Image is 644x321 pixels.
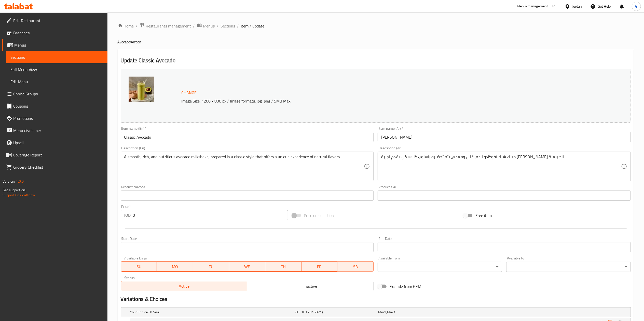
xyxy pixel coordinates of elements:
button: Inactive [247,281,374,291]
a: Promotions [2,112,107,124]
h5: Your Choice Of Size: [130,310,294,315]
span: Change [182,89,197,96]
span: Promotions [13,115,103,121]
div: ​ [506,262,631,272]
span: Menu disclaimer [13,127,103,134]
button: FR [302,261,338,272]
span: Menus [203,23,215,29]
button: SA [337,261,374,272]
h4: Avocado section [118,39,634,45]
p: Image Size: 1200 x 800 px / Image formats: jpg, png / 5MB Max. [180,98,550,104]
a: Edit Restaurant [2,14,107,27]
li: / [237,23,239,29]
input: Please enter price [133,210,288,220]
span: Coverage Report [13,152,103,158]
h5: (ID: 1017345921) [295,310,376,315]
a: Grocery Checklist [2,161,107,173]
div: Jordan [572,4,582,9]
span: Branches [13,30,103,36]
a: Menus [2,39,107,51]
textarea: ميلك شيك أفوكادو ناعم، غني ومغذي، يتم تحضيره بأسلوب كلاسيكي يقدم تجربة [PERSON_NAME] الطبيعية. [381,154,621,179]
span: FR [304,263,336,270]
span: Max [387,309,393,315]
span: 1 [384,309,386,315]
span: Exclude from GEM [390,283,421,289]
nav: breadcrumb [118,23,634,29]
a: Home [118,23,134,29]
a: Restaurants management [140,23,191,29]
button: TU [193,261,229,272]
span: Full Menu View [10,66,103,72]
p: JOD [124,212,131,218]
div: , [378,310,459,315]
img: %D8%A7%D9%81%D9%88%D9%83%D8%A7%D8%AF%D9%88_%D9%83%D9%84%D8%A7%D8%B3%D9%8A%D9%83638822129541056325... [129,77,154,102]
li: / [193,23,195,29]
button: TH [265,261,302,272]
span: Min [378,309,384,315]
span: Edit Restaurant [13,18,103,24]
input: Please enter product sku [378,191,631,201]
span: Active [123,283,245,290]
span: Coupons [13,103,103,109]
button: MO [157,261,193,272]
span: Get support on: [3,187,26,193]
a: Branches [2,27,107,39]
span: Upsell [13,140,103,146]
span: Edit Menu [10,79,103,85]
span: 1 [393,309,395,315]
a: Menus [197,23,215,29]
span: Sections [10,54,103,60]
button: SU [121,261,157,272]
a: Sections [221,23,235,29]
button: Change [180,87,199,98]
input: Please enter product barcode [121,191,374,201]
span: MO [159,263,191,270]
a: Upsell [2,137,107,149]
span: Choice Groups [13,91,103,97]
span: TU [195,263,227,270]
span: SA [339,263,372,270]
div: Menu-management [517,3,548,9]
a: Full Menu View [6,63,107,76]
a: Edit Menu [6,76,107,88]
a: Sections [6,51,107,63]
span: Inactive [249,283,372,290]
div: ​ [378,262,502,272]
textarea: A smooth, rich, and nutritious avocado milkshake, prepared in a classic style that offers a uniqu... [124,154,364,179]
li: / [217,23,219,29]
span: Grocery Checklist [13,164,103,170]
a: Support.OpsPlatform [3,192,35,198]
h2: Update Classic Avocado [121,57,631,64]
span: TH [267,263,299,270]
span: WE [231,263,263,270]
a: Coverage Report [2,149,107,161]
input: Enter name En [121,132,374,142]
span: Menus [14,42,103,48]
button: WE [229,261,265,272]
a: Coupons [2,100,107,112]
h2: Variations & Choices [121,295,631,303]
span: Restaurants management [146,23,191,29]
span: item / update [241,23,265,29]
span: Price on selection [304,212,334,218]
span: Version: [3,178,15,185]
button: Active [121,281,247,291]
span: Free item [475,212,492,218]
div: Expand [121,308,631,317]
input: Enter name Ar [378,132,631,142]
a: Choice Groups [2,88,107,100]
li: / [136,23,138,29]
a: Menu disclaimer [2,124,107,137]
span: SU [123,263,155,270]
span: G [635,4,637,9]
span: 1.0.0 [16,178,24,185]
